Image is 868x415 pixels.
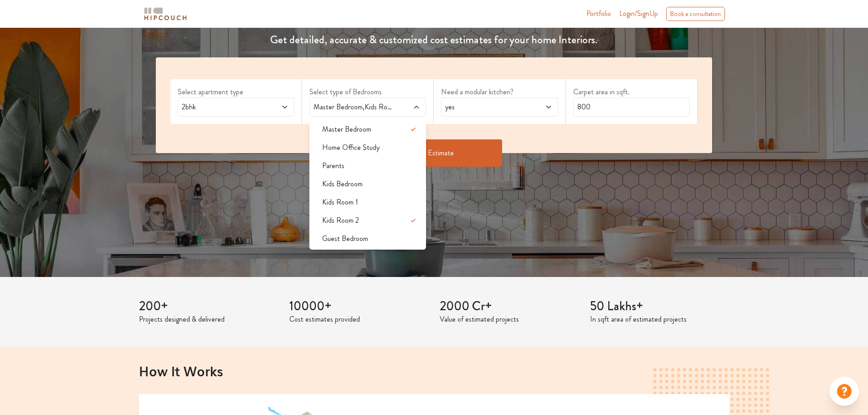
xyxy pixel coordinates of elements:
[440,299,579,314] h3: 2000 Cr+
[309,87,426,97] label: Select type of Bedrooms
[180,102,262,113] span: 2bhk
[139,363,729,379] h2: How It Works
[590,299,729,314] h3: 50 Lakhs+
[573,87,690,97] label: Carpet area in sqft.
[586,8,611,19] a: Portfolio
[143,4,188,24] span: logo-horizontal.svg
[322,142,380,153] span: Home Office Study
[322,233,368,244] span: Guest Bedroom
[441,87,558,97] label: Need a modular kitchen?
[322,179,363,190] span: Kids Bedroom
[312,102,393,113] span: Master Bedroom,Kids Room 2
[365,139,502,167] button: Get Estimate
[322,160,344,171] span: Parents
[619,8,658,19] span: Login/SignUp
[322,124,371,135] span: Master Bedroom
[443,102,525,113] span: yes
[143,6,188,22] img: logo-horizontal.svg
[139,299,278,314] h3: 200+
[139,314,278,325] p: Projects designed & delivered
[289,299,429,314] h3: 10000+
[440,314,579,325] p: Value of estimated projects
[590,314,729,325] p: In sqft area of estimated projects
[289,314,429,325] p: Cost estimates provided
[322,215,359,226] span: Kids Room 2
[178,87,294,97] label: Select apartment type
[573,97,690,117] input: Enter area sqft
[322,197,358,208] span: Kids Room 1
[150,33,718,46] h4: Get detailed, accurate & customized cost estimates for your home Interiors.
[666,7,725,21] div: Book a consultation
